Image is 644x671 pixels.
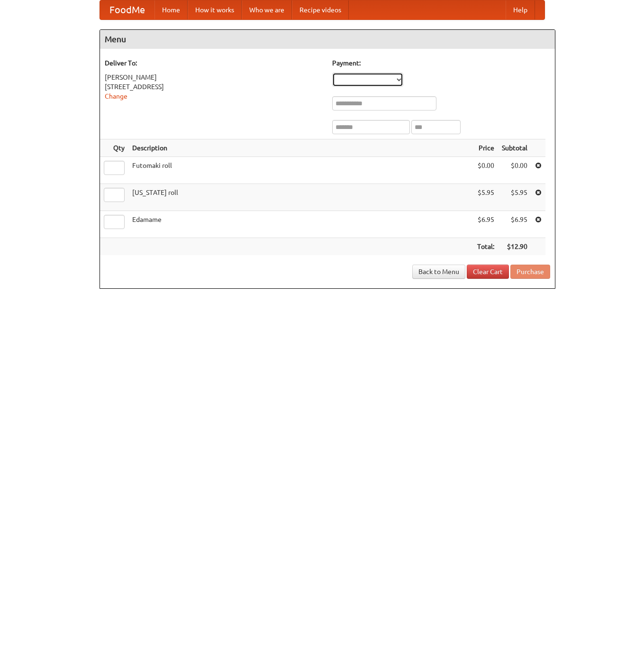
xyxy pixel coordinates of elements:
a: Help [506,0,535,19]
td: [US_STATE] roll [128,184,473,211]
th: Subtotal [498,139,531,157]
h4: Menu [100,30,555,49]
a: How it works [188,0,242,19]
div: [PERSON_NAME] [105,73,323,82]
td: $6.95 [498,211,531,238]
a: FoodMe [100,0,154,19]
th: Price [473,139,498,157]
td: $0.00 [498,157,531,184]
div: [STREET_ADDRESS] [105,82,323,92]
h5: Deliver To: [105,58,323,68]
a: Home [154,0,188,19]
td: $5.95 [473,184,498,211]
th: Description [128,139,473,157]
td: $0.00 [473,157,498,184]
th: Qty [100,139,128,157]
a: Clear Cart [467,265,509,279]
td: Futomaki roll [128,157,473,184]
h5: Payment: [332,58,550,68]
th: Total: [473,238,498,256]
td: Edamame [128,211,473,238]
td: $6.95 [473,211,498,238]
a: Who we are [242,0,292,19]
a: Change [105,92,127,100]
td: $5.95 [498,184,531,211]
a: Back to Menu [412,265,465,279]
a: Recipe videos [292,0,349,19]
th: $12.90 [498,238,531,256]
button: Purchase [510,265,550,279]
